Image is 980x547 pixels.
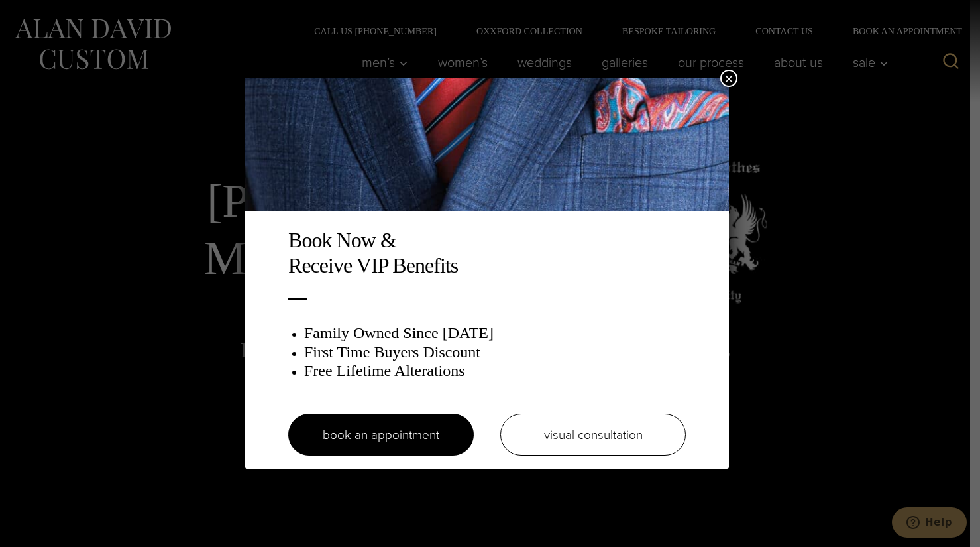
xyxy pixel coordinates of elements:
[288,414,474,456] a: book an appointment
[304,361,686,381] h3: Free Lifetime Alterations
[500,414,686,456] a: visual consultation
[304,343,686,362] h3: First Time Buyers Discount
[720,70,737,87] button: Close
[304,324,686,343] h3: Family Owned Since [DATE]
[288,227,686,278] h2: Book Now & Receive VIP Benefits
[34,9,61,21] span: Help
